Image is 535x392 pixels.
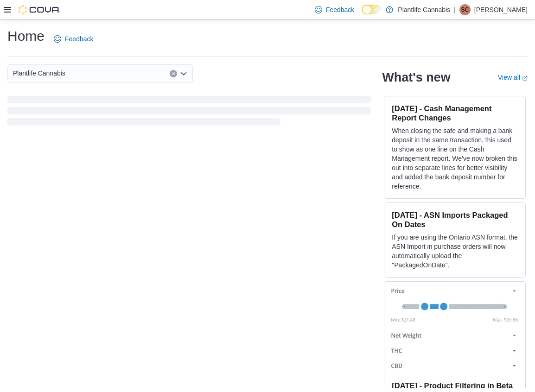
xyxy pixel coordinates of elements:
[326,5,354,14] span: Feedback
[459,4,471,15] div: Sebastian Cardinal
[362,5,381,14] input: Dark Mode
[65,34,93,44] span: Feedback
[180,70,187,77] button: Open list of options
[474,4,528,15] p: [PERSON_NAME]
[13,68,65,79] span: Plantlife Cannabis
[392,126,518,191] p: When closing the safe and making a bank deposit in the same transaction, this used to show as one...
[311,0,358,19] a: Feedback
[7,98,371,127] span: Loading
[392,104,518,122] h3: [DATE] - Cash Management Report Changes
[170,70,177,77] button: Clear input
[498,74,528,81] a: View allExternal link
[19,5,60,14] img: Cova
[398,4,450,15] p: Plantlife Cannabis
[461,4,469,15] span: SC
[382,70,450,85] h2: What's new
[392,233,518,270] p: If you are using the Ontario ASN format, the ASN Import in purchase orders will now automatically...
[392,210,518,229] h3: [DATE] - ASN Imports Packaged On Dates
[454,4,456,15] p: |
[50,30,97,48] a: Feedback
[362,14,362,15] span: Dark Mode
[522,76,528,81] svg: External link
[7,27,45,45] h1: Home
